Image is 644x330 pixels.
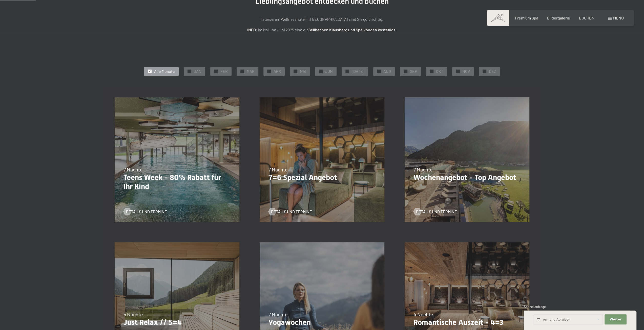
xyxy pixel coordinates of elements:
span: 7 Nächte [413,166,433,172]
span: ✓ [431,70,433,73]
span: DEZ [489,69,496,74]
a: Details und Termine [268,209,312,214]
a: Details und Termine [123,209,167,214]
span: NOV [462,69,470,74]
span: Details und Termine [271,209,312,214]
strong: INFO [247,27,256,32]
span: Alle Monate [154,69,175,74]
span: ✓ [268,70,270,73]
p: Wochenangebot - Top Angebot [413,173,521,182]
span: ✓ [149,70,151,73]
span: AUG [383,69,391,74]
span: 7 Nächte [268,311,288,317]
span: 4 Nächte [413,311,433,317]
p: In unserem Wellnesshotel in [GEOGRAPHIC_DATA] sind Sie goldrichtig. [196,16,449,23]
span: ✓ [346,70,348,73]
span: ✓ [484,70,486,73]
span: ✓ [378,70,380,73]
span: ✓ [215,70,217,73]
span: FEB [220,69,228,74]
a: Premium Spa [515,15,538,20]
span: JUN [325,69,333,74]
strong: Seilbahnen Klausberg und Speikboden kostenlos [308,27,396,32]
span: Details und Termine [126,209,167,214]
span: APR [274,69,281,74]
span: OKT [436,69,443,74]
span: 7 Nächte [123,166,143,172]
span: [DATE] [352,69,364,74]
p: Just Relax // 5=4 [123,318,231,327]
span: 5 Nächte [123,311,143,317]
p: 7=6 Spezial Angebot [268,173,376,182]
span: MAI [300,69,306,74]
span: 7 Nächte [268,166,288,172]
a: Bildergalerie [547,15,570,20]
button: Weiter [605,314,626,325]
span: Details und Termine [416,209,457,214]
span: Weiter [610,317,621,322]
span: ✓ [189,70,191,73]
p: Romantische Auszeit - 4=3 [413,318,521,327]
span: ✓ [457,70,459,73]
span: JAN [194,69,201,74]
span: ✓ [320,70,322,73]
a: Details und Termine [413,209,457,214]
span: Menü [613,15,624,20]
span: ✓ [295,70,297,73]
span: ✓ [405,70,407,73]
p: : Im Mai und Juni 2025 sind die . [196,27,449,33]
p: Yogawochen [268,318,376,327]
span: SEP [410,69,417,74]
a: BUCHEN [579,15,594,20]
p: Teens Week - 80% Rabatt für Ihr Kind [123,173,231,191]
span: MAR [247,69,255,74]
span: Schnellanfrage [524,305,546,309]
span: ✓ [241,70,243,73]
